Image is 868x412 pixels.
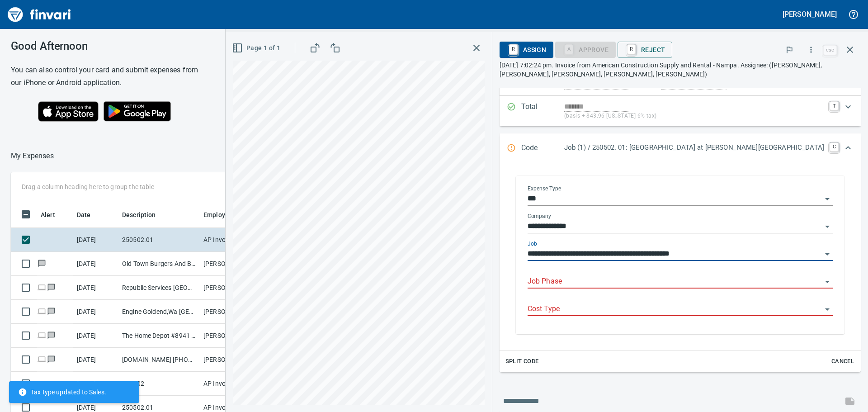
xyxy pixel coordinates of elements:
[22,182,154,191] p: Drag a column heading here to group the table
[73,348,118,372] td: [DATE]
[73,372,118,396] td: [DATE]
[830,356,855,367] span: Cancel
[521,142,564,154] p: Code
[118,228,200,252] td: 250502.01
[627,44,636,54] a: R
[821,39,861,61] span: Close invoice
[11,151,54,161] p: My Expenses
[500,42,553,58] button: RAssign
[41,209,55,220] span: Alert
[507,42,546,57] span: Assign
[11,64,203,89] h6: You can also control your card and submit expenses from our iPhone or Android application.
[500,96,861,126] div: Expand
[503,355,541,369] button: Split Code
[200,276,268,300] td: [PERSON_NAME]
[118,324,200,348] td: The Home Depot #8941 Nampa ID
[521,101,564,121] p: Total
[830,142,839,152] a: C
[500,133,861,163] div: Expand
[839,390,861,412] span: This records your message into the invoice and notifies anyone mentioned
[200,228,268,252] td: AP Invoices
[118,372,200,396] td: 250502
[200,324,268,348] td: [PERSON_NAME]
[200,300,268,324] td: [PERSON_NAME]
[77,209,103,220] span: Date
[47,308,56,314] span: Has messages
[821,193,834,205] button: Open
[122,209,168,220] span: Description
[37,308,47,314] span: Online transaction
[830,101,839,110] a: T
[555,45,616,53] div: Job Phase required
[118,348,200,372] td: [DOMAIN_NAME] [PHONE_NUMBER] [GEOGRAPHIC_DATA]
[564,142,824,153] p: Job (1) / 250502. 01: [GEOGRAPHIC_DATA] at [PERSON_NAME][GEOGRAPHIC_DATA]
[528,241,537,246] label: Job
[47,356,56,362] span: Has messages
[780,7,839,21] button: [PERSON_NAME]
[801,40,821,60] button: More
[779,40,799,60] button: Flag
[528,186,561,191] label: Expense Type
[77,209,91,220] span: Date
[200,252,268,276] td: [PERSON_NAME]
[73,324,118,348] td: [DATE]
[821,248,834,260] button: Open
[122,209,156,220] span: Description
[73,252,118,276] td: [DATE]
[821,275,834,288] button: Open
[230,40,284,57] button: Page 1 of 1
[821,220,834,233] button: Open
[37,284,47,290] span: Online transaction
[500,61,861,79] p: [DATE] 7:02:24 pm. Invoice from American Construction Supply and Rental - Nampa. Assignee: ([PERS...
[203,209,244,220] span: Employee
[11,40,203,52] h3: Good Afternoon
[218,97,416,106] p: Online allowed
[528,213,551,219] label: Company
[505,356,539,367] span: Split Code
[99,96,176,126] img: Get it on Google Play
[823,45,837,55] a: esc
[37,332,47,338] span: Online transaction
[37,356,47,362] span: Online transaction
[203,209,232,220] span: Employee
[200,348,268,372] td: [PERSON_NAME]
[564,112,824,121] p: (basis + $43.96 [US_STATE] 6% tax)
[5,4,73,25] img: Finvari
[118,252,200,276] td: Old Town Burgers And B Battle Ground [GEOGRAPHIC_DATA]
[118,300,200,324] td: Engine Goldend,Wa [GEOGRAPHIC_DATA] CO
[73,228,118,252] td: [DATE]
[118,276,200,300] td: Republic Services [GEOGRAPHIC_DATA] [GEOGRAPHIC_DATA]
[500,163,861,372] div: Expand
[37,260,47,266] span: Has messages
[18,388,106,397] span: Tax type updated to Sales.
[47,332,56,338] span: Has messages
[783,9,837,19] h5: [PERSON_NAME]
[618,42,672,58] button: RReject
[821,303,834,316] button: Open
[509,44,518,54] a: R
[73,300,118,324] td: [DATE]
[11,151,54,161] nav: breadcrumb
[828,355,857,369] button: Cancel
[234,43,280,54] span: Page 1 of 1
[38,101,99,122] img: Download on the App Store
[73,276,118,300] td: [DATE]
[47,284,56,290] span: Has messages
[200,372,268,396] td: AP Invoices
[625,42,665,57] span: Reject
[41,209,67,220] span: Alert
